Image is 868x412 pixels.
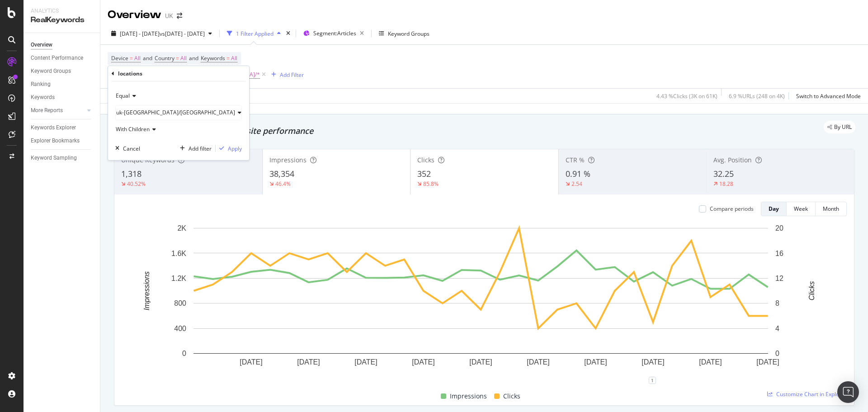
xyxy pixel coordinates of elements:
text: [DATE] [756,358,779,366]
div: UK [165,11,173,20]
a: Ranking [31,80,94,89]
button: Week [787,202,816,216]
text: [DATE] [354,358,377,366]
span: 1,318 [121,168,142,179]
span: [DATE] - [DATE] [120,30,160,38]
text: 1.2K [171,275,186,282]
a: Content Performance [31,53,94,63]
div: Ranking [31,80,51,89]
div: 40.52% [127,180,146,188]
div: 85.8% [423,180,439,188]
button: Keyword Groups [375,26,433,41]
div: 1 Filter Applied [236,30,274,38]
span: uk-[GEOGRAPHIC_DATA]/[GEOGRAPHIC_DATA] [116,109,235,116]
div: times [284,29,292,38]
text: Impressions [143,271,151,310]
text: [DATE] [469,358,492,366]
span: Clicks [503,391,520,402]
text: 2K [177,224,186,232]
div: 2.54 [571,180,582,188]
text: 800 [174,299,186,307]
span: Customize Chart in Explorer [776,390,847,398]
button: Switch to Advanced Mode [793,89,861,103]
span: Keywords [201,54,225,62]
span: and [189,54,198,62]
div: Analytics [31,7,93,15]
div: Month [823,205,839,213]
span: Avg. Position [713,156,752,164]
div: Add filter [189,145,212,152]
span: Device [111,54,128,62]
div: legacy label [824,121,855,133]
span: and [143,54,152,62]
span: CTR % [566,156,585,164]
div: 6.9 % URLs ( 248 on 4K ) [729,92,785,100]
div: Switch to Advanced Mode [796,92,861,100]
span: Segment: Articles [313,29,356,37]
div: 4.43 % Clicks ( 3K on 61K ) [656,92,717,100]
span: All [180,52,187,65]
text: 12 [775,275,783,282]
div: Overview [108,7,161,23]
span: = [176,54,179,62]
div: Open Intercom Messenger [837,381,859,403]
span: vs [DATE] - [DATE] [160,30,205,38]
text: Clicks [808,281,816,301]
a: Keyword Sampling [31,153,94,163]
span: 38,354 [269,168,294,179]
a: Explorer Bookmarks [31,136,94,146]
div: arrow-right-arrow-left [177,13,182,19]
text: 8 [775,299,779,307]
span: Equal [116,92,130,99]
div: Overview [31,40,52,50]
div: Keywords Explorer [31,123,76,133]
span: = [130,54,133,62]
text: [DATE] [297,358,320,366]
button: Add Filter [268,69,304,80]
text: 16 [775,249,783,257]
button: Apply [216,144,242,153]
span: By URL [834,124,852,130]
div: Add Filter [280,71,304,79]
div: Compare periods [710,205,754,213]
span: Clicks [417,156,434,164]
span: All [231,52,237,65]
text: [DATE] [699,358,722,366]
text: [DATE] [642,358,664,366]
text: [DATE] [527,358,549,366]
button: Month [816,202,847,216]
div: Keyword Groups [388,30,429,38]
div: Keyword Groups [31,66,71,76]
text: 0 [182,350,186,357]
span: Impressions [450,391,487,402]
button: Day [761,202,787,216]
text: [DATE] [240,358,262,366]
span: 0.91 % [566,168,590,179]
text: 0 [775,350,779,357]
text: 1.6K [171,249,186,257]
div: RealKeywords [31,15,93,25]
a: Keywords Explorer [31,123,94,133]
div: Apply [228,145,242,152]
a: Keywords [31,93,94,102]
div: 18.28 [719,180,733,188]
div: locations [118,70,142,77]
div: Keyword Sampling [31,153,77,163]
div: Cancel [123,145,140,152]
span: All [134,52,141,65]
text: [DATE] [584,358,607,366]
text: 20 [775,224,783,232]
div: 1 [649,377,656,384]
text: 4 [775,325,779,332]
button: 1 Filter Applied [223,26,284,41]
span: Country [155,54,175,62]
button: Cancel [112,144,140,153]
a: Overview [31,40,94,50]
button: [DATE] - [DATE]vs[DATE] - [DATE] [108,26,216,41]
svg: A chart. [122,223,840,380]
a: More Reports [31,106,85,115]
span: With Children [116,125,150,133]
a: Customize Chart in Explorer [767,390,847,398]
span: 32.25 [713,168,734,179]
